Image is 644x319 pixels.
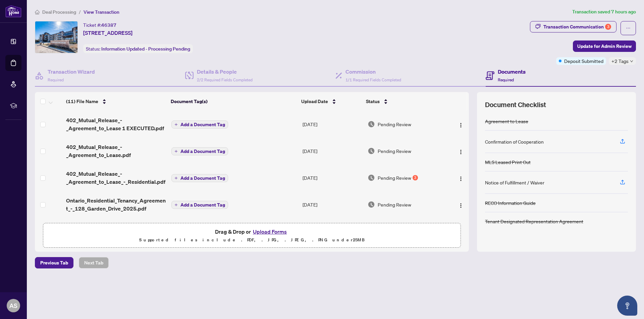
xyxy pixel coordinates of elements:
[485,218,583,225] div: Tenant Designated Representation Agreement
[171,201,228,209] button: Add a Document Tag
[366,98,380,105] span: Status
[564,57,603,65] span: Deposit Submitted
[83,29,132,37] span: [STREET_ADDRESS]
[378,121,411,128] span: Pending Review
[66,98,98,105] span: (11) File Name
[66,196,166,213] span: Ontario_Residential_Tenancy_Agreement_-_128_Garden_Drive_2025.pdf
[485,100,546,109] span: Document Checklist
[174,203,178,207] span: plus
[301,98,328,105] span: Upload Date
[458,176,464,181] img: Logo
[498,68,526,76] h4: Documents
[368,174,375,181] img: Document Status
[378,201,411,208] span: Pending Review
[197,68,253,76] h4: Details & People
[5,5,21,17] img: logo
[66,143,166,159] span: 402_Mutual_Release_-_Agreement_to_Lease.pdf
[101,22,116,28] span: 46387
[43,223,461,248] span: Drag & Drop orUpload FormsSupported files include .PDF, .JPG, .JPEG, .PNG under25MB
[543,21,611,32] div: Transaction Communication
[35,10,40,14] span: home
[458,123,464,128] img: Logo
[368,121,375,128] img: Document Status
[66,116,166,132] span: 402_Mutual_Release_-_Agreement_to_Lease 1 EXECUTED.pdf
[83,21,116,29] div: Ticket #:
[174,123,178,126] span: plus
[498,77,514,82] span: Required
[48,77,64,82] span: Required
[485,179,544,186] div: Notice of Fulfillment / Waiver
[485,199,536,207] div: RECO Information Guide
[168,92,299,111] th: Document Tag(s)
[251,227,289,236] button: Upload Forms
[345,68,401,76] h4: Commission
[66,170,166,186] span: 402_Mutual_Release_-_Agreement_to_Lease_-_Residential.pdf
[171,174,228,182] button: Add a Document Tag
[378,174,411,181] span: Pending Review
[171,147,228,155] button: Add a Document Tag
[485,158,531,166] div: MLS Leased Print Out
[455,119,466,130] button: Logo
[42,9,76,15] span: Deal Processing
[35,21,77,53] img: IMG-W12307826_1.jpg
[299,92,363,111] th: Upload Date
[368,201,375,208] img: Document Status
[605,24,611,30] div: 3
[197,77,253,82] span: 2/2 Required Fields Completed
[215,227,289,236] span: Drag & Drop or
[630,60,633,63] span: down
[180,122,225,127] span: Add a Document Tag
[617,296,637,316] button: Open asap
[63,92,168,111] th: (11) File Name
[48,68,95,76] h4: Transaction Wizard
[577,41,632,52] span: Update for Admin Review
[378,147,411,155] span: Pending Review
[485,117,528,125] div: Agreement to Lease
[171,147,228,156] button: Add a Document Tag
[171,174,228,182] button: Add a Document Tag
[180,176,225,180] span: Add a Document Tag
[174,176,178,180] span: plus
[611,57,629,65] span: +2 Tags
[458,203,464,208] img: Logo
[79,8,81,16] li: /
[300,111,365,138] td: [DATE]
[171,120,228,129] button: Add a Document Tag
[458,149,464,155] img: Logo
[79,257,109,268] button: Next Tab
[35,257,73,268] button: Previous Tab
[47,236,457,244] p: Supported files include .PDF, .JPG, .JPEG, .PNG under 25 MB
[83,44,193,53] div: Status:
[530,21,616,32] button: Transaction Communication3
[171,201,228,209] button: Add a Document Tag
[300,138,365,164] td: [DATE]
[572,8,636,16] article: Transaction saved 7 hours ago
[300,164,365,191] td: [DATE]
[455,172,466,183] button: Logo
[573,41,636,52] button: Update for Admin Review
[363,92,444,111] th: Status
[300,218,365,245] td: [DATE]
[101,46,190,52] span: Information Updated - Processing Pending
[174,150,178,153] span: plus
[180,203,225,207] span: Add a Document Tag
[180,149,225,154] span: Add a Document Tag
[40,257,68,268] span: Previous Tab
[345,77,401,82] span: 1/1 Required Fields Completed
[626,26,631,30] span: ellipsis
[84,9,119,15] span: View Transaction
[455,199,466,210] button: Logo
[485,138,544,145] div: Confirmation of Cooperation
[368,147,375,155] img: Document Status
[300,191,365,218] td: [DATE]
[171,121,228,129] button: Add a Document Tag
[9,301,17,310] span: AS
[413,175,418,180] div: 3
[455,146,466,156] button: Logo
